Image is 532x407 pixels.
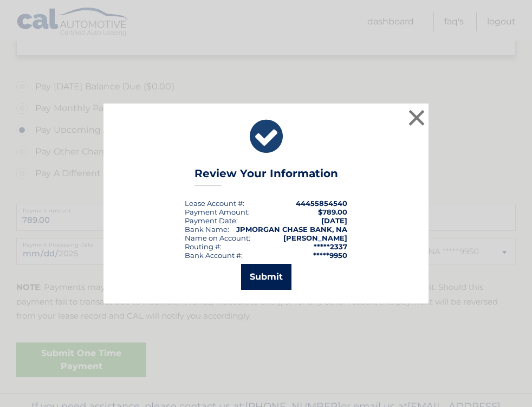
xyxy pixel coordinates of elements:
[283,234,347,242] strong: [PERSON_NAME]
[194,167,338,186] h3: Review Your Information
[185,225,229,234] div: Bank Name:
[321,216,347,225] span: [DATE]
[185,208,250,216] div: Payment Amount:
[296,199,347,208] strong: 44455854540
[185,216,238,225] div: :
[241,264,291,290] button: Submit
[318,208,347,216] span: $789.00
[406,107,427,128] button: ×
[185,199,244,208] div: Lease Account #:
[185,234,250,242] div: Name on Account:
[185,242,222,251] div: Routing #:
[236,225,347,234] strong: JPMORGAN CHASE BANK, NA
[185,251,243,260] div: Bank Account #:
[185,216,236,225] span: Payment Date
